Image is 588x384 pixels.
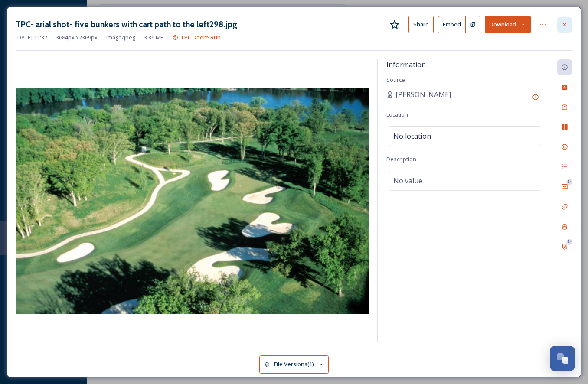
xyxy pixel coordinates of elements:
[16,88,369,314] img: a09352d0-9dca-476c-96f5-30faf63e707e.jpg
[408,16,434,33] button: Share
[386,60,426,69] span: Information
[180,33,221,41] span: TPC Deere Run
[144,33,164,42] span: 3.36 MB
[550,346,575,371] button: Open Chat
[106,33,135,42] span: image/jpeg
[566,179,572,185] div: 0
[438,16,466,33] button: Embed
[393,176,424,186] span: No value.
[386,111,408,118] span: Location
[386,76,405,84] span: Source
[56,33,98,42] span: 3684 px x 2369 px
[485,16,531,33] button: Download
[395,89,451,100] span: [PERSON_NAME]
[259,355,329,373] button: File Versions(1)
[566,239,572,245] div: 0
[386,155,416,163] span: Description
[16,18,237,31] h3: TPC- arial shot- five bunkers with cart path to the left298.jpg
[16,33,47,42] span: [DATE] 11:37
[393,131,431,141] span: No location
